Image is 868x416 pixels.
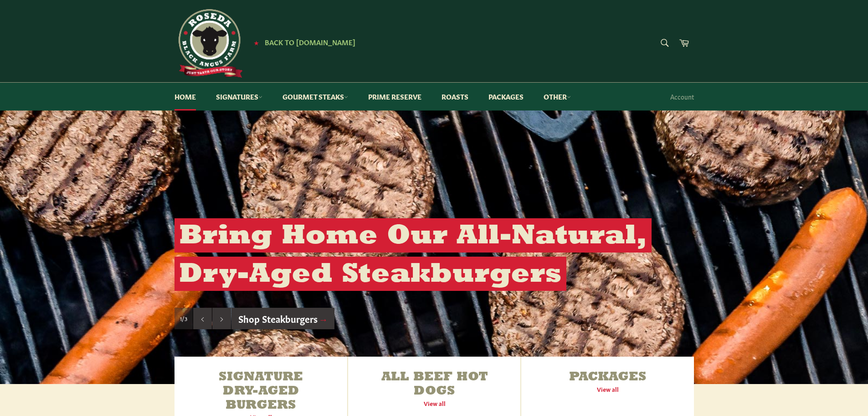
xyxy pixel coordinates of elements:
[479,83,533,111] a: Packages
[212,308,231,330] button: Next slide
[534,83,580,111] a: Other
[265,37,355,47] span: Back to [DOMAIN_NAME]
[319,312,328,325] span: →
[254,39,259,46] span: ★
[666,83,699,110] a: Account
[165,83,205,111] a: Home
[207,83,272,111] a: Signatures
[175,9,243,78] img: Roseda Beef
[432,83,478,111] a: Roasts
[175,308,193,330] div: Slide 1, current
[273,83,357,111] a: Gourmet Steaks
[359,83,431,111] a: Prime Reserve
[231,308,335,330] a: Shop Steakburgers
[249,39,355,46] a: ★ Back to [DOMAIN_NAME]
[180,315,187,322] span: 1/3
[175,218,652,291] h2: Bring Home Our All-Natural, Dry-Aged Steakburgers
[193,308,212,330] button: Previous slide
